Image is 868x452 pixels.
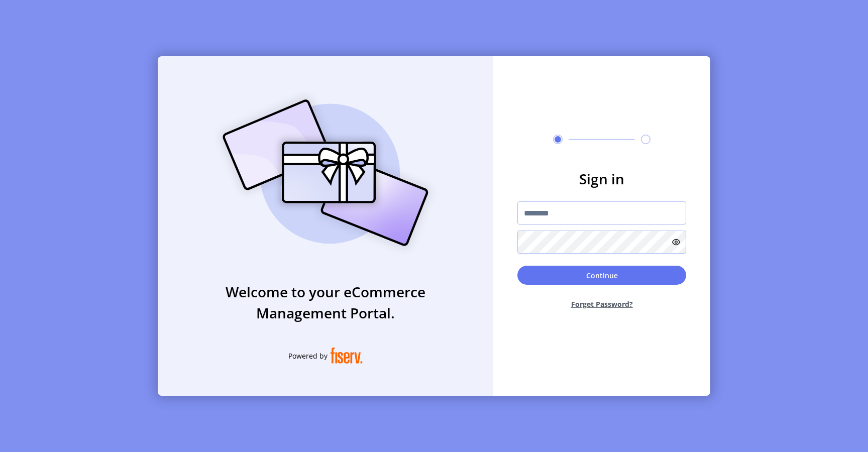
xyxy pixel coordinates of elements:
button: Forget Password? [517,291,686,317]
img: card_Illustration.svg [207,88,444,257]
button: Continue [517,266,686,285]
h3: Welcome to your eCommerce Management Portal. [158,281,493,323]
h3: Sign in [517,168,686,189]
span: Powered by [288,351,328,361]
